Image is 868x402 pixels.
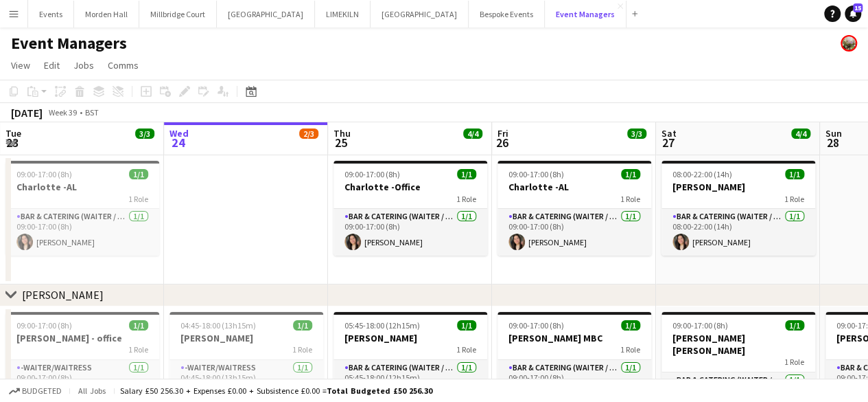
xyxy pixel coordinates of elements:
[300,140,321,150] div: 3 Jobs
[497,332,651,344] h3: [PERSON_NAME] MBC
[299,129,318,139] span: 2/3
[129,320,148,331] span: 1/1
[463,129,482,139] span: 4/4
[217,1,315,27] button: [GEOGRAPHIC_DATA]
[129,169,148,179] span: 1/1
[620,344,640,355] span: 1 Role
[823,135,842,150] span: 28
[661,127,677,139] span: Sat
[293,320,312,331] span: 1/1
[469,1,545,27] button: Bespoke Events
[344,169,400,179] span: 09:00-17:00 (8h)
[315,1,371,27] button: LIMEKILN
[128,344,148,355] span: 1 Role
[508,320,564,331] span: 09:00-17:00 (8h)
[22,288,104,302] div: [PERSON_NAME]
[292,344,312,355] span: 1 Role
[136,140,157,150] div: 3 Jobs
[73,59,94,71] span: Jobs
[627,129,646,139] span: 3/3
[3,135,21,150] span: 23
[327,386,432,396] span: Total Budgeted £50 256.30
[44,59,60,71] span: Edit
[167,135,189,150] span: 24
[628,140,649,150] div: 3 Jobs
[792,140,813,150] div: 4 Jobs
[75,386,108,396] span: All jobs
[16,169,72,179] span: 09:00-17:00 (8h)
[672,169,732,179] span: 08:00-22:00 (14h)
[139,1,217,27] button: Millbridge Court
[853,3,863,12] span: 15
[785,320,804,331] span: 1/1
[5,209,159,256] app-card-role: Bar & Catering (Waiter / waitress)1/109:00-17:00 (8h)[PERSON_NAME]
[68,56,99,74] a: Jobs
[333,209,487,256] app-card-role: Bar & Catering (Waiter / waitress)1/109:00-17:00 (8h)[PERSON_NAME]
[102,56,144,74] a: Comms
[672,320,728,331] span: 09:00-17:00 (8h)
[456,344,476,355] span: 1 Role
[5,56,36,74] a: View
[5,332,159,344] h3: [PERSON_NAME] - office
[661,161,815,256] app-job-card: 08:00-22:00 (14h)1/1[PERSON_NAME]1 RoleBar & Catering (Waiter / waitress)1/108:00-22:00 (14h)[PER...
[497,181,651,193] h3: Charlotte -AL
[11,59,30,71] span: View
[5,161,159,256] app-job-card: 09:00-17:00 (8h)1/1Charlotte -AL1 RoleBar & Catering (Waiter / waitress)1/109:00-17:00 (8h)[PERSO...
[784,194,804,204] span: 1 Role
[16,320,72,331] span: 09:00-17:00 (8h)
[11,33,127,54] h1: Event Managers
[333,332,487,344] h3: [PERSON_NAME]
[791,129,810,139] span: 4/4
[169,127,189,139] span: Wed
[120,386,432,396] div: Salary £50 256.30 + Expenses £0.00 + Subsistence £0.00 =
[333,181,487,193] h3: Charlotte -Office
[497,161,651,256] app-job-card: 09:00-17:00 (8h)1/1Charlotte -AL1 RoleBar & Catering (Waiter / waitress)1/109:00-17:00 (8h)[PERSO...
[128,194,148,204] span: 1 Role
[28,1,74,27] button: Events
[5,181,159,193] h3: Charlotte -AL
[457,169,476,179] span: 1/1
[785,169,804,179] span: 1/1
[344,320,420,331] span: 05:45-18:00 (12h15m)
[333,161,487,256] app-job-card: 09:00-17:00 (8h)1/1Charlotte -Office1 RoleBar & Catering (Waiter / waitress)1/109:00-17:00 (8h)[P...
[845,5,861,22] a: 15
[11,106,43,120] div: [DATE]
[661,332,815,357] h3: [PERSON_NAME] [PERSON_NAME]
[135,129,154,139] span: 3/3
[108,59,139,71] span: Comms
[621,169,640,179] span: 1/1
[180,320,256,331] span: 04:45-18:00 (13h15m)
[22,386,62,396] span: Budgeted
[497,127,508,139] span: Fri
[333,127,351,139] span: Thu
[545,1,626,27] button: Event Managers
[825,127,842,139] span: Sun
[661,209,815,256] app-card-role: Bar & Catering (Waiter / waitress)1/108:00-22:00 (14h)[PERSON_NAME]
[38,56,65,74] a: Edit
[497,209,651,256] app-card-role: Bar & Catering (Waiter / waitress)1/109:00-17:00 (8h)[PERSON_NAME]
[464,140,485,150] div: 4 Jobs
[371,1,469,27] button: [GEOGRAPHIC_DATA]
[621,320,640,331] span: 1/1
[85,107,99,118] div: BST
[5,127,21,139] span: Tue
[45,107,80,118] span: Week 39
[74,1,139,27] button: Morden Hall
[784,357,804,367] span: 1 Role
[169,332,323,344] h3: [PERSON_NAME]
[7,383,64,399] button: Budgeted
[659,135,677,150] span: 27
[457,320,476,331] span: 1/1
[661,181,815,193] h3: [PERSON_NAME]
[456,194,476,204] span: 1 Role
[331,135,351,150] span: 25
[620,194,640,204] span: 1 Role
[841,35,857,52] app-user-avatar: Staffing Manager
[495,135,508,150] span: 26
[508,169,564,179] span: 09:00-17:00 (8h)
